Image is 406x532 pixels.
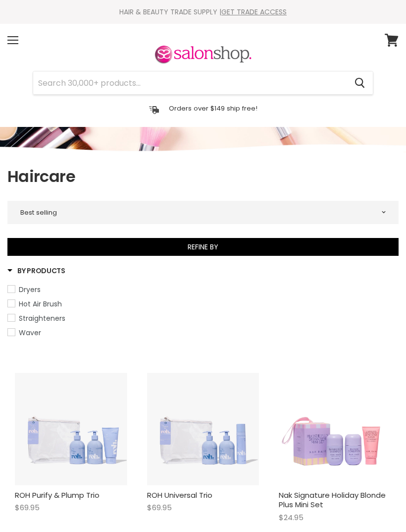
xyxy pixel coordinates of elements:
[279,490,386,510] a: Nak Signature Holiday Blonde Plus Mini Set
[7,327,399,338] a: Waver
[15,373,127,485] img: ROH Purify & Plump Trio
[147,373,259,485] img: ROH Universal Trio
[15,490,100,500] a: ROH Purify & Plump Trio
[7,284,399,295] a: Dryers
[7,313,399,324] a: Straighteners
[279,512,304,523] span: $24.95
[7,238,399,256] button: Refine By
[7,266,65,276] h3: By Products
[33,71,373,95] form: Product
[19,285,41,295] span: Dryers
[169,104,257,113] p: Orders over $149 ship free!
[347,71,373,94] button: Search
[7,298,399,309] a: Hot Air Brush
[33,71,347,94] input: Search
[221,7,287,17] a: GET TRADE ACCESS
[15,502,40,513] span: $69.95
[7,166,399,187] h1: Haircare
[19,313,65,323] span: Straighteners
[19,328,41,338] span: Waver
[19,299,62,309] span: Hot Air Brush
[147,502,172,513] span: $69.95
[147,490,212,500] a: ROH Universal Trio
[279,373,391,485] img: Nak Signature Holiday Blonde Plus Mini Set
